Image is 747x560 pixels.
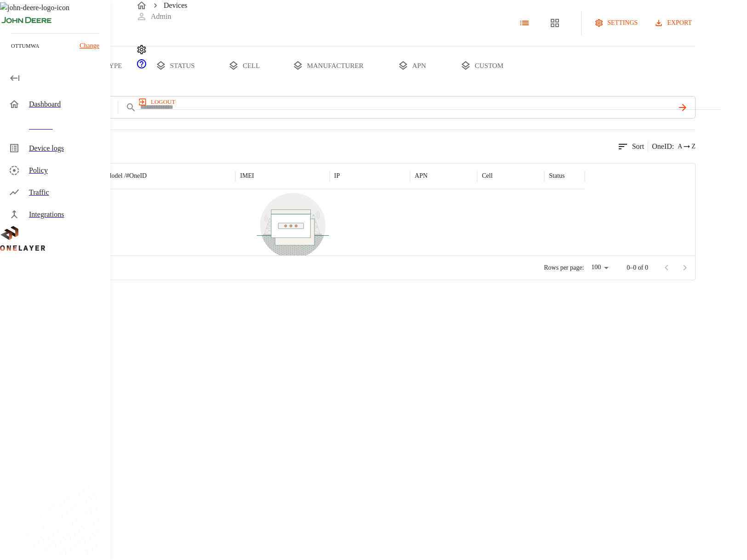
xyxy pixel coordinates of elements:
[136,95,179,109] button: logout
[627,263,648,272] p: 0–0 of 0
[126,172,147,179] span: # OneID
[151,11,171,22] p: Admin
[136,63,147,71] a: onelayer-support
[136,63,147,71] span: Support Portal
[632,141,644,152] p: Sort
[415,171,428,181] p: APN
[482,171,492,181] p: Cell
[136,95,721,109] a: logout
[691,142,696,151] span: Z
[106,171,147,181] p: Model /
[240,171,254,181] p: IMEI
[652,141,674,152] p: OneID :
[544,263,584,272] p: Rows per page:
[549,171,565,181] p: Status
[334,171,340,181] p: IP
[587,261,612,274] div: 100
[678,142,682,151] span: A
